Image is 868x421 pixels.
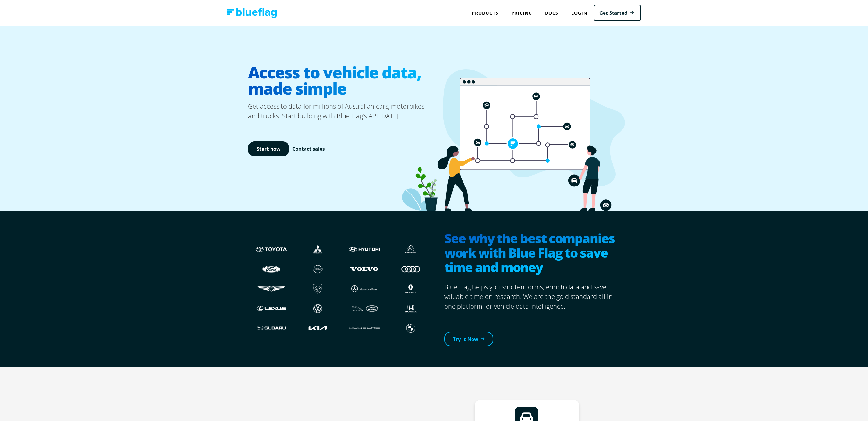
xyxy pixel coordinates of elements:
img: Mercedes logo [347,283,381,295]
img: Audi logo [394,263,428,275]
h1: Access to vehicle data, made simple [248,59,434,102]
img: JLR logo [347,302,381,315]
img: Blue Flag logo [227,8,277,18]
img: BMW logo [394,322,428,334]
img: Ford logo [255,263,288,275]
img: Kia logo [301,322,335,334]
a: Contact sales [292,145,325,153]
img: Porshce logo [347,322,381,334]
img: Genesis logo [255,283,288,295]
p: Blue Flag helps you shorten forms, enrich data and save valuable time on research. We are the gol... [444,282,620,311]
a: Start now [248,141,289,156]
img: Toyota logo [255,243,288,255]
img: Volvo logo [347,263,381,275]
img: Renault logo [394,283,428,295]
a: Login to Blue Flag application [565,6,594,20]
img: Lexus logo [255,302,288,315]
img: Nissan logo [301,263,335,275]
img: Citroen logo [394,243,428,255]
a: Pricing [505,6,538,20]
img: Mistubishi logo [301,243,335,255]
p: Get access to data for millions of Australian cars, motorbikes and trucks. Start building with Bl... [248,102,434,121]
a: Try It Now [444,332,493,347]
img: Hyundai logo [347,243,381,255]
img: Subaru logo [255,322,288,334]
a: Get Started [594,5,641,21]
img: Volkswagen logo [301,302,335,315]
img: Peugeot logo [301,283,335,295]
a: Docs [538,6,565,20]
img: Honda logo [394,302,428,315]
h2: See why the best companies work with Blue Flag to save time and money [444,231,620,276]
div: Products [465,6,505,20]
